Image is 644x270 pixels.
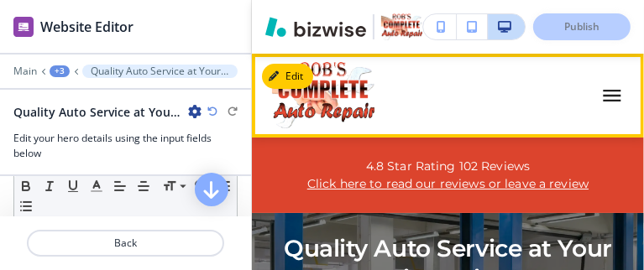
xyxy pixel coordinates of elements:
button: Main [13,65,37,77]
h2: Quality Auto Service at Your Fingertips [13,103,181,121]
img: editor icon [13,17,34,37]
p: Back [29,236,223,251]
img: Your Logo [381,13,422,40]
button: Edit [262,64,313,89]
h2: Website Editor [40,17,134,37]
a: Click here to read our reviews or leave a review [307,176,589,191]
button: Toggle hamburger navigation menu [590,75,624,116]
p: 4.8 Star Rating 102 Reviews [272,158,624,175]
img: Rob's Complete Auto Repair [272,61,440,128]
button: +3 [50,65,70,77]
button: Back [27,230,224,257]
h3: Edit your hero details using the input fields below [13,131,238,161]
img: Bizwise Logo [265,17,366,37]
button: Quality Auto Service at Your Fingertips [82,65,238,78]
p: Quality Auto Service at Your Fingertips [91,65,229,77]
